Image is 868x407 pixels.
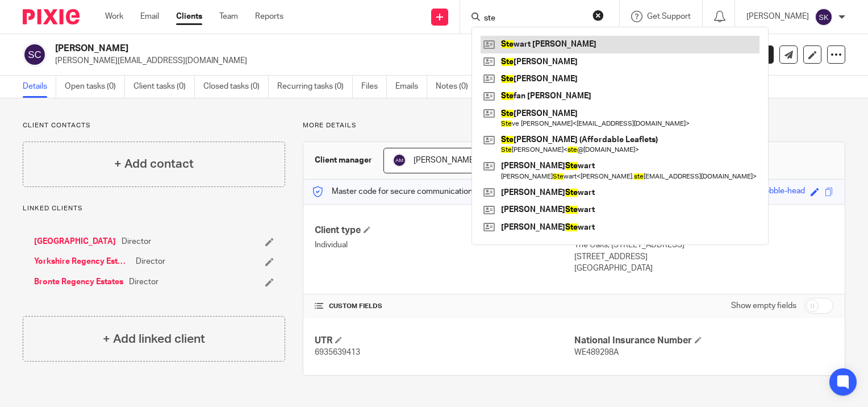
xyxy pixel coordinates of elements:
a: Email [140,11,159,22]
h4: UTR [315,335,574,347]
img: svg%3E [815,8,833,26]
h4: + Add contact [114,155,194,173]
p: More details [303,121,845,130]
a: Recurring tasks (0) [277,76,353,98]
p: Individual [315,239,574,251]
h4: National Insurance Number [574,335,833,347]
img: svg%3E [393,153,406,167]
h2: [PERSON_NAME] [55,43,564,55]
span: 6935639413 [315,348,360,356]
a: Files [361,76,387,98]
img: Pixie [23,9,80,24]
a: Reports [255,11,283,22]
a: Yorkshire Regency Estates [34,256,130,267]
span: [PERSON_NAME] [414,156,476,164]
input: Search [483,14,585,24]
a: Work [105,11,123,22]
h4: Client type [315,225,574,236]
button: Clear [592,10,604,21]
span: Director [136,256,165,267]
span: Director [122,236,151,247]
p: Client contacts [23,121,285,130]
h4: CUSTOM FIELDS [315,302,574,311]
h4: + Add linked client [103,330,205,348]
p: [PERSON_NAME][EMAIL_ADDRESS][DOMAIN_NAME] [55,55,691,67]
p: [GEOGRAPHIC_DATA] [574,263,833,274]
span: Director [129,276,158,288]
a: Bronte Regency Estates [34,276,123,288]
a: Clients [176,11,202,22]
a: Details [23,76,56,98]
p: [STREET_ADDRESS] [574,251,833,263]
p: Linked clients [23,204,285,213]
a: Client tasks (0) [133,76,195,98]
p: Master code for secure communications and files [312,186,508,197]
a: Open tasks (0) [65,76,125,98]
a: Team [219,11,238,22]
a: [GEOGRAPHIC_DATA] [34,236,116,247]
a: Closed tasks (0) [203,76,269,98]
p: [PERSON_NAME] [746,11,809,22]
label: Show empty fields [731,300,796,312]
span: Get Support [647,13,691,20]
span: WE489298A [574,348,619,356]
h3: Client manager [315,155,372,166]
a: Notes (0) [436,76,477,98]
a: Emails [395,76,427,98]
img: svg%3E [23,43,47,67]
p: The Oaks, [STREET_ADDRESS] [574,239,833,251]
